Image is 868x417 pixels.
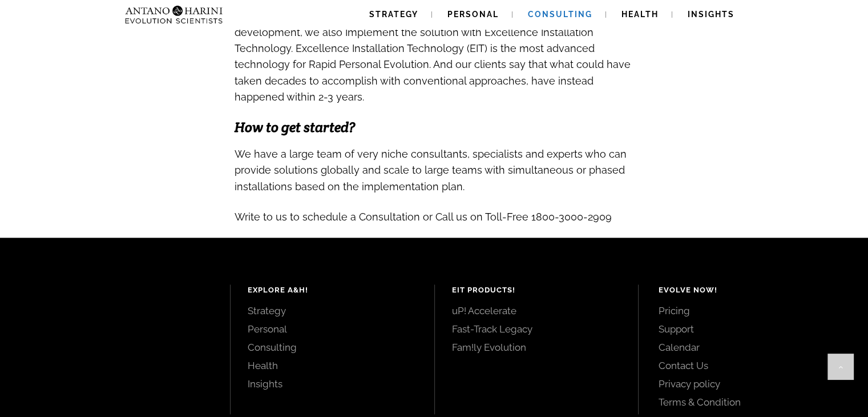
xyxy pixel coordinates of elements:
span: Write to us to schedule a Consultation or Call us on Toll-Free 1800-3000-2909 [235,211,612,223]
h4: Evolve Now! [659,284,842,296]
span: Health [621,10,659,19]
h4: Explore A&H! [248,284,417,296]
a: Fast-Track Legacy [452,323,621,335]
a: Personal [248,323,417,335]
a: Fam!ly Evolution [452,341,621,354]
a: Strategy [248,304,417,317]
span: Consulting [528,10,592,19]
span: How to get started? [235,118,355,136]
a: uP! Accelerate [452,304,621,317]
span: Insights [688,10,734,19]
h4: EIT Products! [452,284,621,296]
a: Calendar [659,341,842,354]
a: Privacy policy [659,378,842,390]
a: Terms & Condition [659,396,842,408]
a: Support [659,323,842,335]
a: Health [248,359,417,372]
a: Pricing [659,304,842,317]
span: Personal [447,10,499,19]
a: Consulting [248,341,417,354]
span: Strategy [369,10,418,19]
a: Insights [248,378,417,390]
span: We have a large team of very niche consultants, specialists and experts who can provide solutions... [235,148,627,192]
a: Contact Us [659,359,842,372]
